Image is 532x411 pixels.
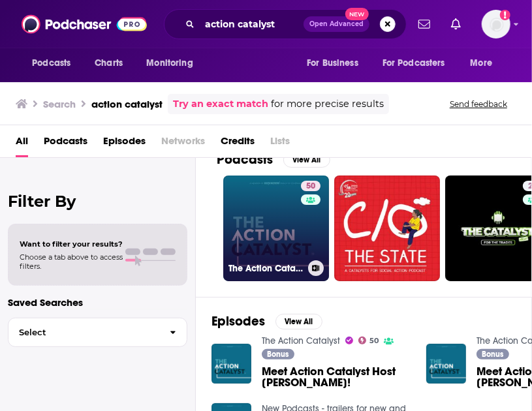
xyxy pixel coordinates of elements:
[374,51,464,76] button: open menu
[8,318,187,347] button: Select
[267,350,289,358] span: Bonus
[298,51,375,76] button: open menu
[137,51,210,76] button: open menu
[262,366,411,388] span: Meet Action Catalyst Host [PERSON_NAME]!
[482,10,510,38] span: Logged in as tgilbride
[500,10,510,20] svg: Email not verified
[20,252,123,271] span: Choose a tab above to access filters.
[482,10,510,38] img: User Profile
[200,14,304,35] input: Search podcasts, credits, & more...
[383,54,445,72] span: For Podcasters
[161,130,205,157] span: Networks
[471,54,493,72] span: More
[223,175,329,281] a: 50The Action Catalyst
[8,192,187,211] h2: Filter By
[86,51,131,76] a: Charts
[271,97,384,112] span: for more precise results
[146,54,193,72] span: Monitoring
[283,152,330,168] button: View All
[275,314,322,329] button: View All
[262,366,411,388] a: Meet Action Catalyst Host Adam Outland!
[211,344,251,384] img: Meet Action Catalyst Host Adam Outland!
[44,130,87,157] a: Podcasts
[20,239,123,249] span: Want to filter your results?
[211,313,322,329] a: EpisodesView All
[221,130,255,157] a: Credits
[309,21,364,27] span: Open Advanced
[8,296,187,309] p: Saved Searches
[426,344,466,384] img: Meet Action Catalyst Host Stephanie Maas!
[95,54,123,72] span: Charts
[270,130,290,157] span: Lists
[446,99,511,110] button: Send feedback
[358,337,379,344] a: 50
[164,9,407,39] div: Search podcasts, credits, & more...
[91,98,163,110] h3: action catalyst
[413,13,435,35] a: Show notifications dropdown
[8,328,159,337] span: Select
[345,8,369,20] span: New
[306,180,315,193] span: 50
[217,151,330,168] a: PodcastsView All
[304,16,369,32] button: Open AdvancedNew
[482,350,503,358] span: Bonus
[32,54,70,72] span: Podcasts
[103,130,146,157] a: Episodes
[446,13,466,35] a: Show notifications dropdown
[462,51,509,76] button: open menu
[23,51,87,76] button: open menu
[217,151,273,168] h2: Podcasts
[482,10,510,38] button: Show profile menu
[22,12,147,37] img: Podchaser - Follow, Share and Rate Podcasts
[369,338,379,344] span: 50
[228,263,303,274] h3: The Action Catalyst
[301,181,321,191] a: 50
[307,54,358,72] span: For Business
[43,98,76,110] h3: Search
[173,97,268,112] a: Try an exact match
[262,335,340,346] a: The Action Catalyst
[211,313,265,329] h2: Episodes
[16,130,28,157] a: All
